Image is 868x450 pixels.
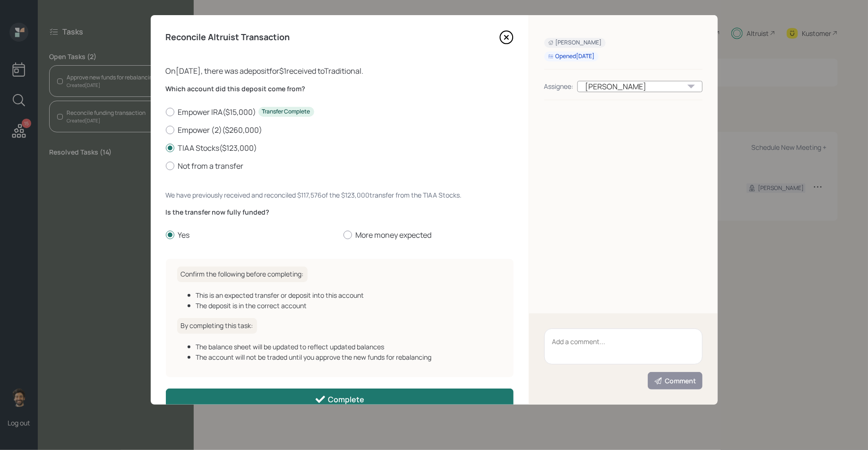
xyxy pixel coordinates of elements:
label: Not from a transfer [166,161,514,171]
button: Comment [648,372,703,389]
h6: Confirm the following before completing: [177,267,308,282]
button: Complete [166,389,514,410]
label: More money expected [344,230,514,240]
div: [PERSON_NAME] [548,39,602,47]
label: TIAA Stocks ( $123,000 ) [166,143,514,153]
div: Comment [654,376,696,386]
div: Complete [315,394,364,405]
div: On [DATE] , there was a deposit for $1 received to Traditional . [166,65,514,77]
div: The account will not be traded until you approve the new funds for rebalancing [196,352,502,362]
div: This is an expected transfer or deposit into this account [196,290,502,300]
h6: By completing this task: [177,318,257,334]
h4: Reconcile Altruist Transaction [166,32,290,43]
div: The deposit is in the correct account [196,301,502,311]
div: The balance sheet will be updated to reflect updated balances [196,342,502,352]
label: Empower IRA ( $15,000 ) [166,107,514,117]
div: Opened [DATE] [548,52,595,61]
label: Which account did this deposit come from? [166,84,514,94]
div: [PERSON_NAME] [577,81,703,92]
label: Yes [166,230,336,240]
div: Assignee: [544,81,574,91]
div: We have previously received and reconciled $117,576 of the $123,000 transfer from the TIAA Stocks . [166,190,514,200]
label: Empower (2) ( $260,000 ) [166,125,514,135]
div: Transfer Complete [262,108,310,116]
label: Is the transfer now fully funded? [166,208,514,217]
